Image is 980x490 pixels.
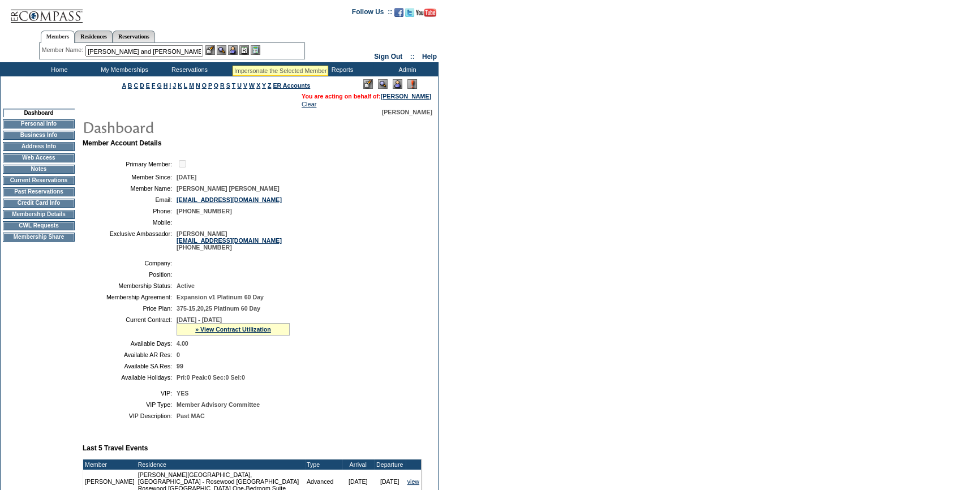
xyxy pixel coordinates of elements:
[113,31,155,42] a: Reservations
[3,153,75,162] td: Web Access
[394,11,403,18] a: Become our fan on Facebook
[134,82,138,89] a: C
[3,142,75,151] td: Address Info
[268,82,272,89] a: Z
[205,45,215,55] img: b_edit.gif
[156,62,221,76] td: Reservations
[173,82,176,89] a: J
[177,305,260,312] span: 375-15,20,25 Platinum 60 Day
[3,233,75,242] td: Membership Share
[87,196,172,203] td: Email:
[177,390,188,397] span: YES
[407,478,419,485] a: view
[378,79,388,89] img: View Mode
[3,165,75,174] td: Notes
[146,82,150,89] a: E
[178,82,182,89] a: K
[256,82,260,89] a: X
[352,7,392,20] td: Follow Us ::
[87,294,172,300] td: Membership Agreement:
[83,139,162,147] b: Member Account Details
[394,8,403,17] img: Become our fan on Facebook
[91,62,156,76] td: My Memberships
[3,119,75,128] td: Personal Info
[342,459,374,470] td: Arrival
[220,82,225,89] a: R
[83,459,136,470] td: Member
[239,45,249,55] img: Reservations
[405,11,414,18] a: Follow us on Twitter
[87,340,172,347] td: Available Days:
[87,230,172,251] td: Exclusive Ambassador:
[41,31,75,43] a: Members
[87,260,172,267] td: Company:
[232,82,236,89] a: T
[3,131,75,140] td: Business Info
[177,208,232,214] span: [PHONE_NUMBER]
[3,210,75,219] td: Membership Details
[87,374,172,381] td: Available Holidays:
[251,45,260,55] img: b_calculator.gif
[177,316,222,323] span: [DATE] - [DATE]
[3,221,75,230] td: CWL Requests
[374,53,402,61] a: Sign Out
[202,82,207,89] a: O
[82,115,308,138] img: pgTtlDashboard.gif
[262,82,266,89] a: Y
[416,8,436,17] img: Subscribe to our YouTube Channel
[157,82,161,89] a: G
[237,82,242,89] a: U
[407,79,417,89] img: Log Concern/Member Elevation
[87,401,172,408] td: VIP Type:
[410,53,415,61] span: ::
[87,351,172,358] td: Available AR Res:
[184,82,187,89] a: L
[177,230,282,251] span: [PERSON_NAME] [PHONE_NUMBER]
[128,82,132,89] a: B
[177,363,183,369] span: 99
[3,176,75,185] td: Current Reservations
[177,196,282,203] a: [EMAIL_ADDRESS][DOMAIN_NAME]
[140,82,144,89] a: D
[122,82,126,89] a: A
[87,271,172,278] td: Position:
[87,412,172,419] td: VIP Description:
[87,174,172,180] td: Member Since:
[152,82,156,89] a: F
[3,199,75,208] td: Credit Card Info
[302,101,316,108] a: Clear
[177,282,195,289] span: Active
[87,158,172,169] td: Primary Member:
[87,390,172,397] td: VIP:
[393,79,402,89] img: Impersonate
[405,8,414,17] img: Follow us on Twitter
[249,82,255,89] a: W
[25,62,91,76] td: Home
[136,459,305,470] td: Residence
[87,305,172,312] td: Price Plan:
[75,31,113,42] a: Residences
[373,62,439,76] td: Admin
[177,185,280,192] span: [PERSON_NAME] [PERSON_NAME]
[422,53,437,61] a: Help
[308,62,373,76] td: Reports
[169,82,171,89] a: I
[87,316,172,336] td: Current Contract:
[363,79,373,89] img: Edit Mode
[177,294,264,300] span: Expansion v1 Platinum 60 Day
[381,93,431,100] a: [PERSON_NAME]
[87,282,172,289] td: Membership Status:
[177,351,180,358] span: 0
[234,67,326,74] div: Impersonate the Selected Member
[195,326,271,333] a: » View Contract Utilization
[305,459,342,470] td: Type
[273,82,310,89] a: ER Accounts
[87,185,172,192] td: Member Name:
[87,219,172,226] td: Mobile:
[83,444,148,452] b: Last 5 Travel Events
[189,82,194,89] a: M
[217,45,226,55] img: View
[228,45,238,55] img: Impersonate
[382,109,432,115] span: [PERSON_NAME]
[221,62,308,76] td: Vacation Collection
